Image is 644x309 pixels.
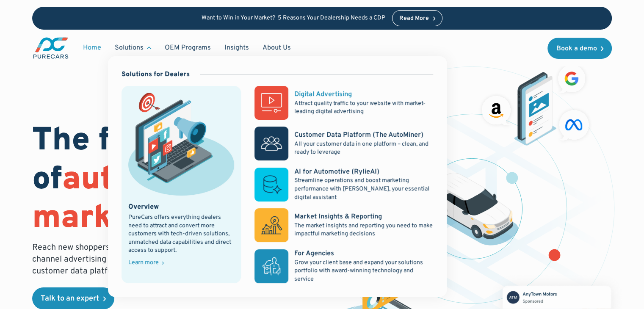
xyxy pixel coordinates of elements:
[32,36,69,60] a: main
[294,249,334,258] div: For Agencies
[294,222,433,238] p: The market insights and reporting you need to make impactful marketing decisions
[122,70,190,79] div: Solutions for Dealers
[128,260,159,266] div: Learn more
[122,86,241,283] a: marketing illustration showing social media channels and campaignsOverviewPureCars offers everyth...
[158,40,218,56] a: OEM Programs
[294,259,433,284] p: Grow your client base and expand your solutions portfolio with award-winning technology and service
[399,16,429,22] div: Read More
[254,208,433,242] a: Market Insights & ReportingThe market insights and reporting you need to make impactful marketing...
[254,127,433,160] a: Customer Data Platform (The AutoMiner)All your customer data in one platform – clean, and ready t...
[128,202,159,212] div: Overview
[294,167,379,177] div: AI for Automotive (RylieAI)
[294,177,433,201] p: Streamline operations and boost marketing performance with [PERSON_NAME], your essential digital ...
[76,40,108,56] a: Home
[108,56,447,297] nav: Solutions
[426,173,518,246] img: illustration of a vehicle
[294,212,382,221] div: Market Insights & Reporting
[294,90,352,99] div: Digital Advertising
[294,140,433,157] p: All your customer data in one platform – clean, and ready to leverage
[128,213,234,255] div: PureCars offers everything dealers need to attract and convert more customers with tech-driven so...
[32,122,312,238] h1: The future of is data.
[547,38,612,59] a: Book a demo
[254,167,433,201] a: AI for Automotive (RylieAI)Streamline operations and boost marketing performance with [PERSON_NAM...
[202,15,385,22] p: Want to Win in Your Market? 5 Reasons Your Dealership Needs a CDP
[32,242,290,277] p: Reach new shoppers and nurture existing clients through an omni-channel advertising approach comb...
[254,249,433,283] a: For AgenciesGrow your client base and expand your solutions portfolio with award-winning technolo...
[294,130,423,140] div: Customer Data Platform (The AutoMiner)
[115,43,144,52] div: Solutions
[478,61,593,146] img: ads on social media and advertising partners
[256,40,298,56] a: About Us
[41,295,99,303] div: Talk to an expert
[294,99,433,116] p: Attract quality traffic to your website with market-leading digital advertising
[32,36,69,60] img: purecars logo
[254,86,433,120] a: Digital AdvertisingAttract quality traffic to your website with market-leading digital advertising
[392,10,443,26] a: Read More
[218,40,256,56] a: Insights
[128,93,234,195] img: marketing illustration showing social media channels and campaigns
[108,40,158,56] div: Solutions
[32,160,237,239] span: automotive marketing
[556,45,597,52] div: Book a demo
